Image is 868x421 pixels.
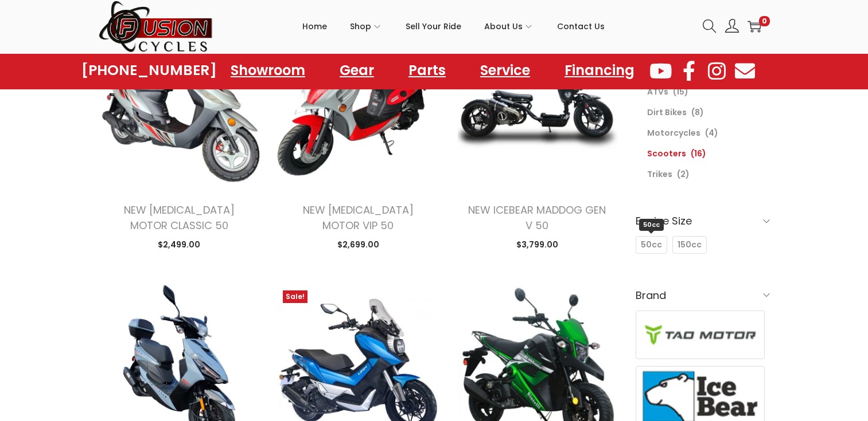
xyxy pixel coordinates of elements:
[219,57,646,84] nav: Menu
[484,12,523,41] span: About Us
[468,203,606,233] a: NEW ICEBEAR MADDOG GEN V 50
[705,127,718,139] span: (4)
[469,57,542,84] a: Service
[406,1,461,52] a: Sell Your Ride
[647,107,687,118] a: Dirt Bikes
[158,239,200,250] span: 2,499.00
[677,168,690,180] span: (2)
[337,239,342,250] span: $
[350,12,371,41] span: Shop
[673,86,688,97] span: (15)
[516,239,521,250] span: $
[557,12,605,41] span: Contact Us
[213,1,694,52] nav: Primary navigation
[484,1,534,52] a: About Us
[748,19,761,33] a: 0
[158,239,163,250] span: $
[337,239,379,250] span: 2,699.00
[350,1,383,52] a: Shop
[516,239,558,250] span: 3,799.00
[124,203,235,233] a: NEW [MEDICAL_DATA] MOTOR CLASSIC 50
[81,62,217,78] a: [PHONE_NUMBER]
[691,107,704,118] span: (8)
[647,86,668,97] a: ATVs
[647,168,672,180] a: Trikes
[678,239,702,251] span: 150cc
[397,57,457,84] a: Parts
[302,12,327,41] span: Home
[302,1,327,52] a: Home
[636,207,770,234] h6: Engine Size
[303,203,414,233] a: NEW [MEDICAL_DATA] MOTOR VIP 50
[406,12,461,41] span: Sell Your Ride
[647,148,686,159] a: Scooters
[328,57,386,84] a: Gear
[557,1,605,52] a: Contact Us
[641,239,662,251] span: 50cc
[636,282,770,309] h6: Brand
[553,57,646,84] a: Financing
[219,57,317,84] a: Showroom
[647,127,700,139] a: Motorcycles
[691,148,706,159] span: (16)
[636,311,765,359] img: Tao Motor
[639,219,663,231] span: 50cc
